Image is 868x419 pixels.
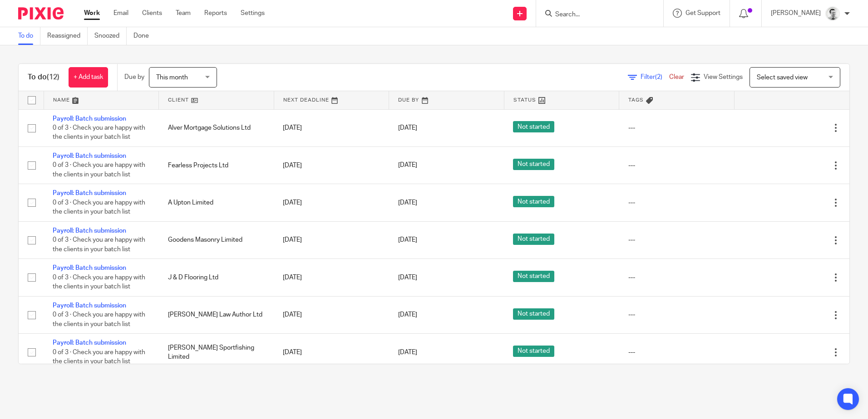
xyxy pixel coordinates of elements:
[159,259,274,296] td: J & D Flooring Ltd
[628,235,725,244] div: ---
[53,228,126,234] a: Payroll: Batch submission
[628,348,725,357] div: ---
[53,302,126,309] a: Payroll: Batch submission
[274,221,389,258] td: [DATE]
[47,27,88,45] a: Reassigned
[159,296,274,333] td: [PERSON_NAME] Law Author Ltd
[204,9,227,18] a: Reports
[757,74,808,81] span: Select saved view
[124,73,144,82] p: Due by
[53,237,145,253] span: 0 of 3 · Check you are happy with the clients in your batch list
[84,9,100,18] a: Work
[628,161,725,170] div: ---
[69,67,108,88] a: + Add task
[554,11,636,19] input: Search
[53,190,126,196] a: Payroll: Batch submission
[53,116,126,122] a: Payroll: Batch submission
[398,349,417,356] span: [DATE]
[513,159,554,170] span: Not started
[53,162,145,178] span: 0 of 3 · Check you are happy with the clients in your batch list
[159,109,274,146] td: Alver Mortgage Solutions Ltd
[274,146,389,184] td: [DATE]
[94,27,127,45] a: Snoozed
[47,73,59,81] span: (12)
[513,308,554,320] span: Not started
[398,237,417,244] span: [DATE]
[133,27,156,45] a: Done
[142,9,162,18] a: Clients
[53,312,145,327] span: 0 of 3 · Check you are happy with the clients in your batch list
[398,125,417,131] span: [DATE]
[628,123,725,132] div: ---
[274,109,389,146] td: [DATE]
[18,27,40,45] a: To do
[159,146,274,184] td: Fearless Projects Ltd
[18,7,64,19] img: Pixie
[771,9,821,18] p: [PERSON_NAME]
[53,125,145,141] span: 0 of 3 · Check you are happy with the clients in your batch list
[398,200,417,206] span: [DATE]
[669,74,684,80] a: Clear
[53,340,126,346] a: Payroll: Batch submission
[704,74,743,80] span: View Settings
[628,273,725,282] div: ---
[628,310,725,319] div: ---
[686,10,720,16] span: Get Support
[53,153,126,159] a: Payroll: Batch submission
[513,346,554,357] span: Not started
[159,184,274,221] td: A Upton Limited
[53,349,145,365] span: 0 of 3 · Check you are happy with the clients in your batch list
[513,121,554,132] span: Not started
[53,265,126,271] a: Payroll: Batch submission
[628,97,644,102] span: Tags
[156,74,188,81] span: This month
[53,200,145,215] span: 0 of 3 · Check you are happy with the clients in your batch list
[176,9,191,18] a: Team
[628,198,725,207] div: ---
[398,162,417,169] span: [DATE]
[28,73,59,82] h1: To do
[655,74,662,80] span: (2)
[274,259,389,296] td: [DATE]
[241,9,265,18] a: Settings
[274,296,389,333] td: [DATE]
[398,312,417,318] span: [DATE]
[53,274,145,290] span: 0 of 3 · Check you are happy with the clients in your batch list
[159,221,274,258] td: Goodens Masonry Limited
[513,196,554,207] span: Not started
[513,234,554,245] span: Not started
[398,274,417,281] span: [DATE]
[113,9,128,18] a: Email
[513,271,554,282] span: Not started
[274,184,389,221] td: [DATE]
[274,334,389,371] td: [DATE]
[159,334,274,371] td: [PERSON_NAME] Sportfishing Limited
[641,74,669,80] span: Filter
[825,6,840,21] img: Andy_2025.jpg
